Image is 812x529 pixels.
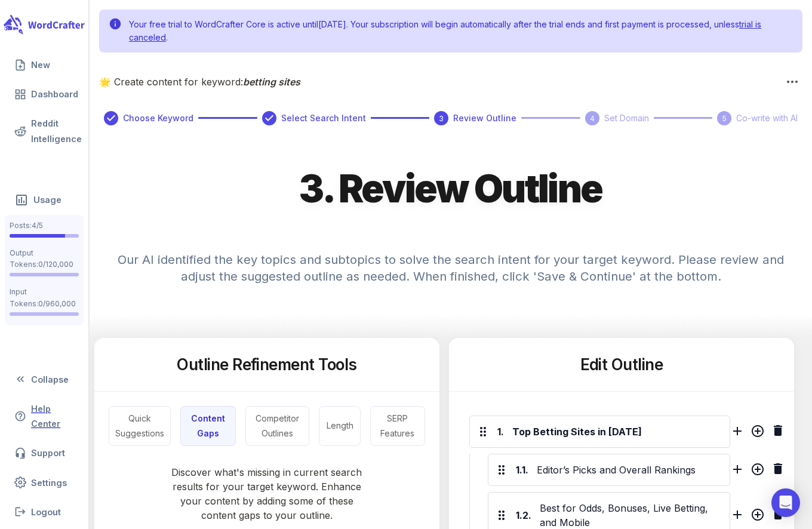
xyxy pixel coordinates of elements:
text: 4 [590,113,595,122]
button: SERP Features [370,406,425,446]
button: Support [5,441,84,465]
div: 1.Top Betting Sites in [DATE] [469,416,730,448]
span: Input Tokens: 0 of 960,000 monthly tokens used. These limits are based on the last model you used... [10,312,79,316]
p: Discover what's missing in current search results for your target keyword. Enhance your content b... [94,446,439,522]
button: Logout [5,500,84,524]
span: Select Search Intent [281,112,366,125]
a: trial is canceled [129,19,761,42]
div: Add sibling H3 section [730,462,745,480]
button: Length [319,406,361,446]
h5: Outline Refinement Tools [177,354,357,376]
div: 1.1. [516,463,528,477]
span: betting sites [243,76,300,88]
a: Usage [5,187,84,212]
div: Add child H3 section [751,424,765,442]
span: Choose Keyword [123,112,193,125]
span: Set Domain [604,112,649,125]
a: New [5,53,84,77]
div: 1.2. [516,508,531,522]
span: Co-write with AI [736,112,798,125]
div: Add sibling H3 section [730,508,745,525]
span: Input Tokens: 0 / 960,000 [10,286,79,310]
text: 3 [439,113,444,122]
div: 1.1.Editor’s Picks and Overall Rankings [488,454,730,486]
div: Delete H3 section [771,507,785,525]
div: Add child H4 section [751,508,765,525]
a: Help Center [5,396,84,436]
span: Output Tokens: 0 / 120,000 [10,247,79,271]
span: Output Tokens: 0 of 120,000 monthly tokens used. These limits are based on the last model you use... [10,273,79,276]
h5: Edit Outline [580,354,663,376]
div: Editor’s Picks and Overall Rankings [534,460,725,479]
div: Delete H3 section [771,462,785,479]
div: Delete H2 section [771,423,785,441]
button: Competitor Outlines [245,406,309,446]
div: Add sibling h2 section [730,424,745,442]
button: Quick Suggestions [109,406,171,446]
text: 5 [722,113,727,122]
div: Your free trial to WordCrafter Core is active until [DATE] . Your subscription will begin automat... [129,13,793,49]
div: 1. [497,425,504,439]
button: Collapse [5,367,84,392]
div: Open Intercom Messenger [771,488,800,517]
span: Review Outline [453,112,516,125]
button: Content Gaps [180,406,236,446]
a: Reddit Intelligence [5,111,84,150]
span: Posts: 4 / 5 [10,220,79,232]
h4: Our AI identified the key topics and subtopics to solve the search intent for your target keyword... [104,237,798,313]
a: Dashboard [5,82,84,106]
div: Top Betting Sites in [DATE] [510,422,725,441]
span: Posts: 4 of 5 monthly posts used [10,234,79,238]
h1: 3. Review Outline [299,164,602,213]
p: 🌟 Create content for keyword: [99,75,782,89]
a: Settings [5,470,84,495]
div: Add child H4 section [751,462,765,480]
